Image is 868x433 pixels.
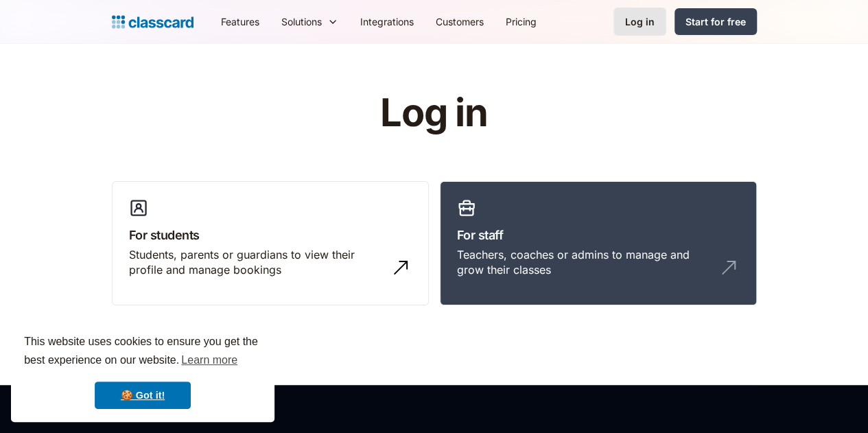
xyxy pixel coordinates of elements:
[613,8,666,36] a: Log in
[685,14,746,29] div: Start for free
[457,247,712,278] div: Teachers, coaches or admins to manage and grow their classes
[95,382,191,409] a: dismiss cookie message
[625,14,655,29] div: Log in
[112,12,193,32] a: Logo
[675,8,757,35] a: Start for free
[129,226,412,244] h3: For students
[179,350,239,371] a: learn more about cookies
[24,333,261,371] span: This website uses cookies to ensure you get the best experience on our website.
[457,226,740,244] h3: For staff
[495,6,548,37] a: Pricing
[425,6,495,37] a: Customers
[270,6,349,37] div: Solutions
[216,92,652,134] h1: Log in
[349,6,425,37] a: Integrations
[112,181,429,306] a: For studentsStudents, parents or guardians to view their profile and manage bookings
[440,181,757,306] a: For staffTeachers, coaches or admins to manage and grow their classes
[281,14,322,29] div: Solutions
[129,247,384,278] div: Students, parents or guardians to view their profile and manage bookings
[11,320,274,422] div: cookieconsent
[210,6,270,37] a: Features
